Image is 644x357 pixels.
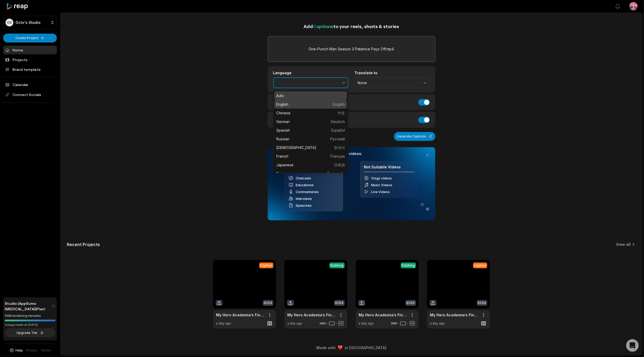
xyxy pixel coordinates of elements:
button: Generate Captions [394,132,435,141]
p: [DEMOGRAPHIC_DATA] [276,145,345,150]
a: View all [616,242,631,247]
span: Educational [296,183,314,187]
span: Vlogs videos [371,176,392,180]
a: Projects [3,55,57,64]
span: Português [327,171,345,176]
a: Calendar [3,80,57,89]
span: Music Videos [371,183,393,187]
span: 한국어 [334,145,345,150]
h2: Recent Projects [67,242,100,247]
span: Speeches [296,204,312,207]
a: My Hero Academia’s Final Battle Changes Everything [359,312,407,318]
span: 日本語 [334,162,345,168]
label: One-Punch Man Season 3 Patience Pays Off.mp4 [309,46,394,52]
p: French [276,153,345,159]
button: Help [9,348,23,353]
p: Octo's Studio [15,20,41,25]
a: Home [3,46,57,54]
h1: Add to your reels, shorts & stories [268,23,435,30]
img: heart emoji [338,345,343,350]
p: Auto [276,93,345,98]
button: Create Project [3,34,57,42]
span: Русский [330,136,345,142]
span: Connect Socials [3,90,57,99]
p: Russian [276,136,345,142]
a: Terms [41,348,51,353]
span: None [358,81,419,85]
div: Open Intercom Messenger [626,339,639,352]
a: Privacy [26,348,38,353]
button: Upgrade Tier [5,328,55,337]
div: Made with in [GEOGRAPHIC_DATA] [65,345,637,350]
h4: Not Suitable Videos [364,165,414,172]
div: *Usage resets on [DATE] [5,323,55,327]
p: Chinese [276,110,345,116]
span: Captions [313,23,333,29]
p: Japanese [276,162,345,168]
a: Brand template [3,65,57,74]
span: Help [16,348,23,353]
p: German [276,119,345,124]
span: Studio (AppSumo [MEDICAL_DATA]) Plan! [5,301,52,312]
label: Translate to [355,71,430,75]
p: Portuguese [276,171,345,176]
a: My Hero Academia’s Final Battle Changes Everything [288,312,336,318]
a: My Hero Academia’s Final Battle Changes Everything_BRZ [216,312,264,318]
span: Interviews [296,197,312,201]
span: English [333,102,345,107]
div: 598 remaining minutes [5,313,55,318]
a: My Hero Academia’s Final Battle Changes Everything [430,312,478,318]
span: 中文 [338,110,345,116]
label: Language [273,71,348,75]
span: Français [331,153,345,159]
span: Chatcasts [296,176,311,180]
span: Deutsch [331,119,345,124]
p: English [276,102,345,107]
span: Live Videos [371,190,390,194]
button: None [355,77,430,88]
span: Español [331,127,345,133]
div: OS [6,19,13,26]
h3: Our AI performs best with TALKING videos: [284,151,419,156]
p: Spanish [276,127,345,133]
span: Commentaries [296,190,319,194]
